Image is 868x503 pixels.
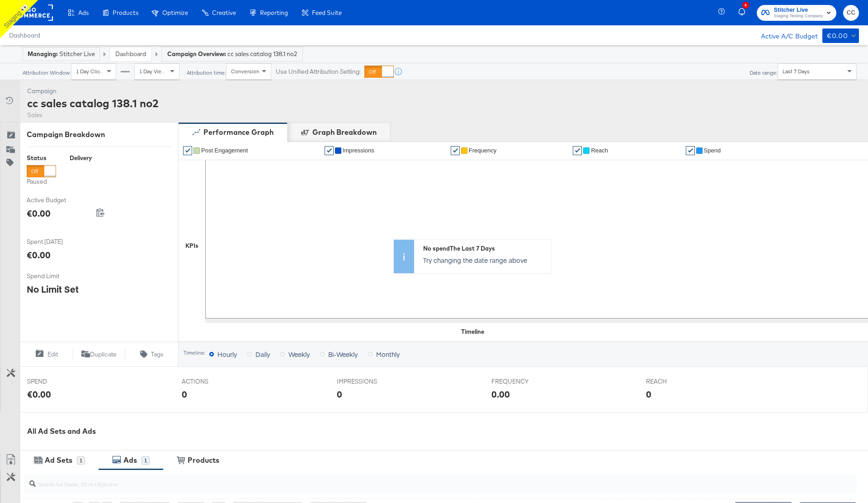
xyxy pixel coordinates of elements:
[142,456,150,465] div: 1
[646,377,714,386] span: REACH
[20,349,73,360] button: Edit
[77,456,85,465] div: 1
[469,147,496,154] span: Frequency
[337,377,405,386] span: IMPRESSIONS
[183,350,206,356] div: Timeline:
[27,154,56,162] div: Status
[737,4,752,22] button: 6
[646,388,651,401] div: 0
[423,256,547,265] p: Try changing the date range above
[255,350,270,359] span: Daily
[451,146,460,155] a: ✔
[76,68,105,75] span: 1 Day Clicks
[36,471,780,489] input: Search Ad Name, ID or Objective
[343,147,374,154] span: Impressions
[22,70,71,76] div: Attribution Window:
[751,28,818,42] div: Active A/C Budget
[774,5,823,15] span: Stitcher Live
[151,350,164,359] span: Tags
[312,9,342,16] span: Feed Suite
[115,50,146,58] a: Dashboard
[783,68,810,75] span: Last 7 Days
[231,68,259,75] span: Conversion
[847,8,855,18] span: CC
[186,70,226,76] div: Attribution time:
[212,9,236,16] span: Creative
[491,377,559,386] span: FREQUENCY
[686,146,695,155] a: ✔
[182,388,187,401] div: 0
[27,283,79,296] div: No Limit Set
[167,50,226,57] strong: Campaign Overview:
[312,127,377,138] div: Graph Breakdown
[27,87,159,95] div: Campaign
[325,146,334,155] a: ✔
[227,50,297,58] span: cc sales catalog 138.1 no2
[843,5,859,21] button: CC
[27,377,95,386] span: SPEND
[757,5,836,21] button: Stitcher LiveStaging Testing Company
[27,272,94,280] span: Spend Limit
[491,388,510,401] div: 0.00
[376,350,400,359] span: Monthly
[28,50,58,57] strong: Managing:
[70,154,92,162] div: Delivery
[27,207,51,220] div: €0.00
[45,455,72,465] div: Ad Sets
[217,350,237,359] span: Hourly
[78,9,89,16] span: Ads
[162,9,188,16] span: Optimize
[9,32,40,39] a: Dashboard
[182,377,250,386] span: ACTIONS
[27,237,94,246] span: Spent [DATE]
[73,349,126,360] button: Duplicate
[260,9,288,16] span: Reporting
[27,388,51,401] div: €0.00
[201,147,248,154] span: Post Engagement
[827,30,848,42] div: €0.00
[27,129,171,140] div: Campaign Breakdown
[573,146,582,155] a: ✔
[328,350,358,359] span: Bi-Weekly
[139,68,168,75] span: 1 Day Views
[188,455,219,465] div: Products
[123,455,137,465] div: Ads
[27,111,159,119] div: Sales
[423,244,547,253] div: No spend The Last 7 Days
[125,349,178,360] button: Tags
[742,2,749,9] div: 6
[27,248,51,261] div: €0.00
[774,13,823,20] span: Staging Testing Company
[27,196,94,204] span: Active Budget
[276,67,361,76] label: Use Unified Attribution Setting:
[337,388,342,401] div: 0
[183,146,192,155] a: ✔
[27,95,159,111] div: cc sales catalog 138.1 no2
[113,9,138,16] span: Products
[47,350,58,359] span: Edit
[749,70,778,76] div: Date range:
[704,147,721,154] span: Spend
[90,350,117,359] span: Duplicate
[27,426,868,437] div: All Ad Sets and Ads
[822,28,859,43] button: €0.00
[203,127,274,138] div: Performance Graph
[591,147,608,154] span: Reach
[27,177,56,186] label: Paused
[28,50,95,58] div: Stitcher Live
[288,350,310,359] span: Weekly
